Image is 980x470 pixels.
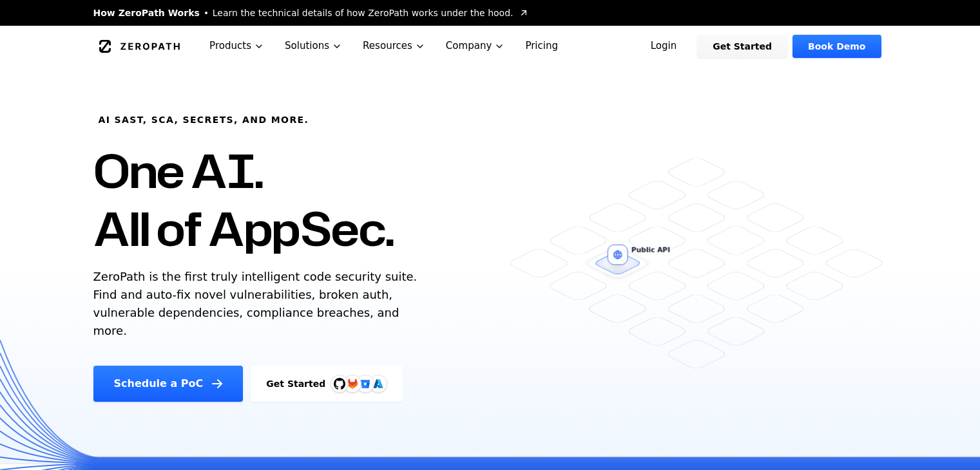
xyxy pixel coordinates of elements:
h1: One AI. All of AppSec. [93,142,394,258]
img: Azure [373,379,383,389]
svg: Bitbucket [358,377,372,391]
img: GitLab [340,371,365,397]
a: Pricing [515,26,568,66]
button: Company [436,26,515,66]
h6: AI SAST, SCA, Secrets, and more. [99,113,309,126]
a: Get StartedGitHubGitLabAzure [251,366,403,402]
button: Solutions [274,26,352,66]
span: Learn the technical details of how ZeroPath works under the hood. [213,6,514,19]
span: How ZeroPath Works [93,6,200,19]
img: GitHub [334,378,345,390]
a: How ZeroPath WorksLearn the technical details of how ZeroPath works under the hood. [93,6,529,19]
a: Login [635,35,693,58]
button: Resources [352,26,436,66]
nav: Global [78,26,903,66]
button: Products [199,26,274,66]
p: ZeroPath is the first truly intelligent code security suite. Find and auto-fix novel vulnerabilit... [93,268,423,340]
a: Get Started [697,35,787,58]
a: Book Demo [793,35,881,58]
a: Schedule a PoC [93,366,244,402]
